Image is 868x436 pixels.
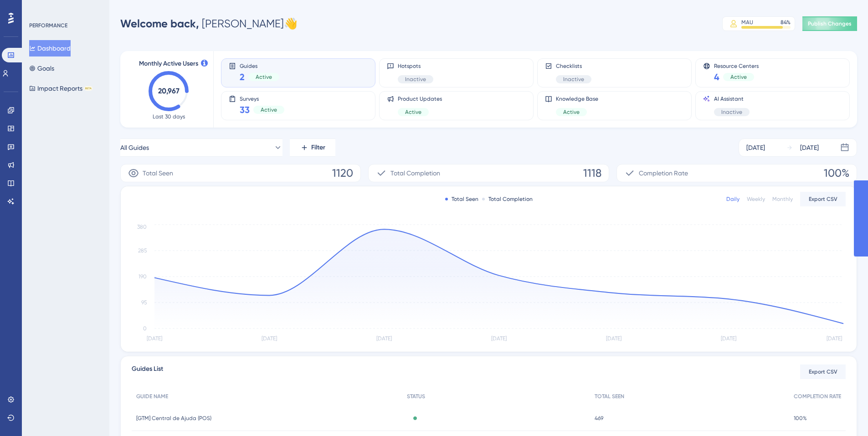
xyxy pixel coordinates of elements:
[376,335,392,342] tspan: [DATE]
[240,71,245,83] span: 2
[120,142,149,153] span: All Guides
[800,142,819,153] div: [DATE]
[800,192,846,206] button: Export CSV
[445,195,478,203] div: Total Seen
[606,335,621,342] tspan: [DATE]
[781,19,791,26] div: 84 %
[240,62,279,69] span: Guides
[261,106,277,113] span: Active
[120,17,199,30] span: Welcome back,
[120,16,298,31] div: [PERSON_NAME] 👋
[29,80,92,97] button: Impact ReportsBETA
[730,73,747,81] span: Active
[563,108,580,116] span: Active
[262,335,277,342] tspan: [DATE]
[84,86,92,91] div: BETA
[583,166,601,180] span: 1118
[29,60,54,77] button: Goals
[800,364,846,379] button: Export CSV
[714,95,750,103] span: AI Assistant
[147,335,162,342] tspan: [DATE]
[809,195,837,203] span: Export CSV
[802,16,857,31] button: Publish Changes
[153,113,185,120] span: Last 30 days
[405,108,421,116] span: Active
[398,62,433,70] span: Hotspots
[29,40,71,56] button: Dashboard
[794,393,841,400] span: COMPLETION RATE
[726,195,740,203] div: Daily
[132,364,163,380] span: Guides List
[830,400,857,427] iframe: UserGuiding AI Assistant Launcher
[240,95,284,102] span: Surveys
[772,195,793,203] div: Monthly
[407,393,425,400] span: STATUS
[491,335,507,342] tspan: [DATE]
[714,71,719,83] span: 4
[390,168,440,179] span: Total Completion
[158,87,180,95] text: 20,967
[398,95,442,103] span: Product Updates
[139,58,198,69] span: Monthly Active Users
[741,19,753,26] div: MAU
[794,415,807,422] span: 100%
[256,73,272,81] span: Active
[714,62,759,69] span: Resource Centers
[482,195,533,203] div: Total Completion
[240,103,250,116] span: 33
[311,142,325,153] span: Filter
[139,273,147,280] tspan: 190
[143,325,147,332] tspan: 0
[138,247,147,254] tspan: 285
[120,138,282,157] button: All Guides
[563,76,584,83] span: Inactive
[556,95,598,103] span: Knowledge Base
[405,76,426,83] span: Inactive
[332,166,353,180] span: 1120
[136,415,211,422] span: [GTM] Central de Ajuda (POS)
[827,335,842,342] tspan: [DATE]
[141,299,147,306] tspan: 95
[639,168,688,179] span: Completion Rate
[824,166,849,180] span: 100%
[556,62,591,70] span: Checklists
[809,368,837,375] span: Export CSV
[136,393,168,400] span: GUIDE NAME
[746,142,765,153] div: [DATE]
[721,108,742,116] span: Inactive
[143,168,173,179] span: Total Seen
[595,415,603,422] span: 469
[747,195,765,203] div: Weekly
[29,22,67,29] div: PERFORMANCE
[721,335,736,342] tspan: [DATE]
[808,20,852,27] span: Publish Changes
[137,224,147,230] tspan: 380
[290,138,335,157] button: Filter
[595,393,624,400] span: TOTAL SEEN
